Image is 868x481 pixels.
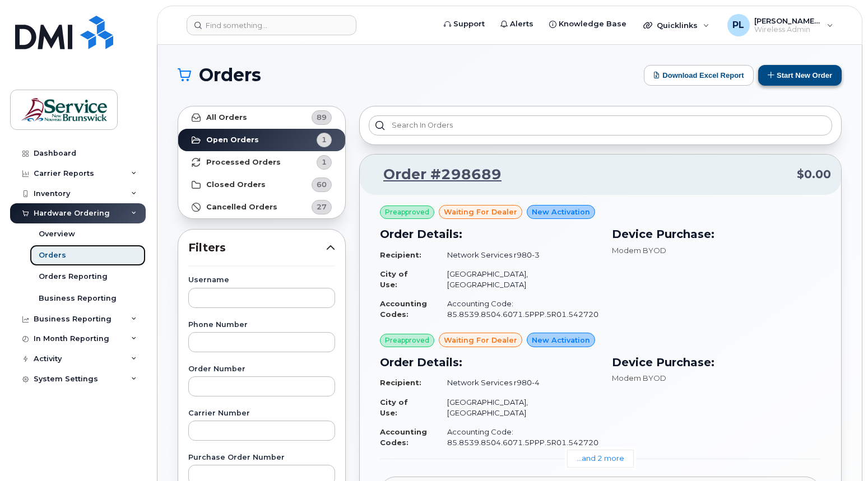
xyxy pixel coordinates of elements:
[532,207,590,217] span: New Activation
[380,226,598,242] h3: Order Details:
[322,134,327,145] span: 1
[385,335,429,345] span: Preapproved
[317,112,327,123] span: 89
[199,67,261,83] span: Orders
[317,179,327,190] span: 60
[178,106,345,129] a: All Orders89
[437,422,598,452] td: Accounting Code: 85.8539.8504.6071.5PPP.5R01.542720
[188,366,335,373] label: Order Number
[437,264,598,294] td: [GEOGRAPHIC_DATA], [GEOGRAPHIC_DATA]
[206,180,266,189] strong: Closed Orders
[369,115,832,136] input: Search in orders
[206,158,281,167] strong: Processed Orders
[206,113,247,122] strong: All Orders
[322,157,327,167] span: 1
[758,65,842,86] button: Start New Order
[437,373,598,393] td: Network Services r980-4
[188,321,335,329] label: Phone Number
[178,174,345,196] a: Closed Orders60
[380,398,408,417] strong: City of Use:
[567,450,634,467] a: ...and 2 more
[380,250,421,259] strong: Recipient:
[188,454,335,461] label: Purchase Order Number
[380,299,427,319] strong: Accounting Codes:
[612,354,821,371] h3: Device Purchase:
[437,245,598,265] td: Network Services r980-3
[644,65,754,86] button: Download Excel Report
[437,393,598,422] td: [GEOGRAPHIC_DATA], [GEOGRAPHIC_DATA]
[797,166,831,183] span: $0.00
[444,335,517,345] span: waiting for dealer
[188,410,335,417] label: Carrier Number
[178,151,345,174] a: Processed Orders1
[188,277,335,284] label: Username
[188,240,326,256] span: Filters
[317,202,327,212] span: 27
[380,269,408,289] strong: City of Use:
[612,246,666,255] span: Modem BYOD
[612,373,666,382] span: Modem BYOD
[380,378,421,387] strong: Recipient:
[437,294,598,324] td: Accounting Code: 85.8539.8504.6071.5PPP.5R01.542720
[612,226,821,242] h3: Device Purchase:
[178,196,345,218] a: Cancelled Orders27
[178,129,345,151] a: Open Orders1
[532,335,590,345] span: New Activation
[380,354,598,371] h3: Order Details:
[206,203,277,212] strong: Cancelled Orders
[444,207,517,217] span: waiting for dealer
[370,165,502,185] a: Order #298689
[206,136,259,144] strong: Open Orders
[385,207,429,217] span: Preapproved
[380,427,427,447] strong: Accounting Codes:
